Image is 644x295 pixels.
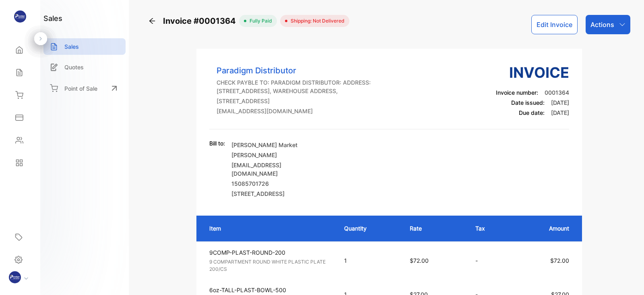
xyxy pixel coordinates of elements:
[43,59,126,75] a: Quotes
[231,151,324,159] p: [PERSON_NAME]
[586,15,630,34] button: Actions
[64,63,84,71] p: Quotes
[217,107,371,115] p: [EMAIL_ADDRESS][DOMAIN_NAME]
[531,15,578,34] button: Edit Invoice
[550,257,569,264] span: $72.00
[43,13,62,24] h1: sales
[9,271,21,283] img: profile
[511,99,545,106] span: Date issued:
[163,15,239,27] span: Invoice #0001364
[217,97,371,105] p: [STREET_ADDRESS]
[287,17,345,25] span: Shipping: Not Delivered
[519,224,570,233] p: Amount
[231,141,324,149] p: [PERSON_NAME] Market
[496,62,569,83] h3: Invoice
[410,224,459,233] p: Rate
[209,139,225,147] p: Bill to:
[217,64,371,77] p: Paradigm Distributor
[14,10,26,23] img: logo
[209,258,330,273] p: 9 COMPARTMENT ROUND WHITE PLASTIC PLATE 200/CS
[43,79,126,97] a: Point of Sale
[246,17,272,25] span: fully paid
[209,248,330,257] p: 9COMP-PLAST-ROUND-200
[231,179,324,188] p: 15085701726
[209,224,328,233] p: Item
[64,84,97,93] p: Point of Sale
[344,256,394,265] p: 1
[217,78,371,95] p: CHECK PAYBLE TO: PARADIGM DISTRIBUTOR: ADDRESS: [STREET_ADDRESS], WAREHOUSE ADDRESS,
[545,89,569,96] span: 0001364
[551,109,569,116] span: [DATE]
[231,190,285,197] span: [STREET_ADDRESS]
[475,256,503,265] p: -
[590,20,614,29] p: Actions
[496,89,538,96] span: Invoice number:
[209,286,330,294] p: 6oz-TALL-PLAST-BOWL-500
[344,224,394,233] p: Quantity
[551,99,569,106] span: [DATE]
[43,38,126,55] a: Sales
[231,161,324,178] p: [EMAIL_ADDRESS][DOMAIN_NAME]
[475,224,503,233] p: Tax
[519,109,545,116] span: Due date:
[410,257,429,264] span: $72.00
[64,42,79,51] p: Sales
